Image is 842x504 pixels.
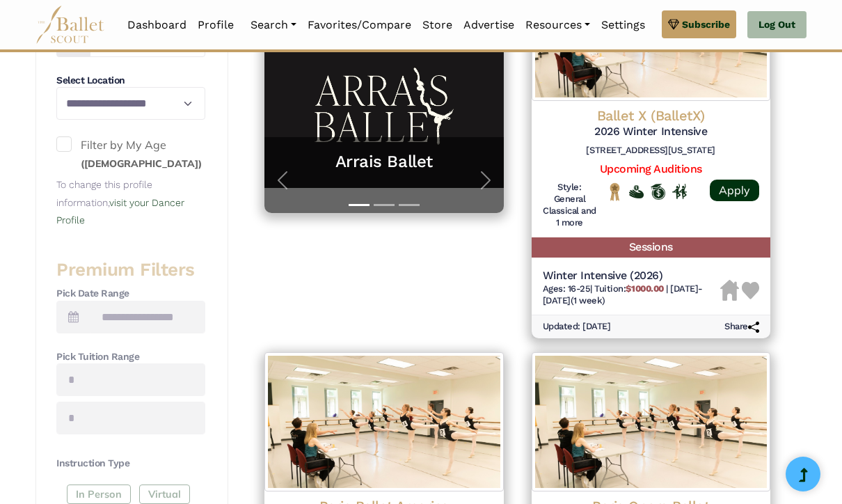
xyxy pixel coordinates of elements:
[724,321,759,333] h6: Share
[651,184,665,200] img: Offers Scholarship
[56,258,205,282] h3: Premium Filters
[122,10,192,40] a: Dashboard
[81,157,202,170] small: ([DEMOGRAPHIC_DATA])
[264,352,504,491] img: Logo
[543,107,760,125] h4: Ballet X (BalletX)
[629,185,644,198] img: Offers Financial Aid
[662,10,736,38] a: Subscribe
[278,151,490,173] a: Arrais Ballet
[720,280,739,301] img: Housing Unavailable
[56,197,184,226] a: visit your Dancer Profile
[56,457,205,471] h4: Instruction Type
[543,125,760,139] h5: 2026 Winter Intensive
[668,17,679,32] img: gem.svg
[520,10,596,40] a: Resources
[626,283,663,294] b: $1000.00
[596,10,651,40] a: Settings
[245,10,302,40] a: Search
[594,283,666,294] span: Tuition:
[399,197,420,213] button: Slide 3
[532,237,771,258] h5: Sessions
[710,180,759,201] a: Apply
[56,287,205,301] h4: Pick Date Range
[543,182,597,229] h6: Style: General Classical and 1 more
[543,145,760,157] h6: [STREET_ADDRESS][US_STATE]
[417,10,458,40] a: Store
[747,11,807,39] a: Log Out
[672,184,687,199] img: In Person
[543,321,611,333] h6: Updated: [DATE]
[56,136,205,172] label: Filter by My Age
[302,10,417,40] a: Favorites/Compare
[349,197,370,213] button: Slide 1
[374,197,395,213] button: Slide 2
[543,283,703,306] span: [DATE]-[DATE] (1 week)
[600,162,702,175] a: Upcoming Auditions
[543,283,721,307] h6: | |
[543,283,591,294] span: Ages: 16-25
[742,282,759,299] img: Heart
[458,10,520,40] a: Advertise
[532,352,771,491] img: Logo
[56,350,205,364] h4: Pick Tuition Range
[56,74,205,88] h4: Select Location
[682,17,730,32] span: Subscribe
[543,269,721,283] h5: Winter Intensive (2026)
[56,179,184,226] small: To change this profile information,
[607,182,622,200] img: National
[192,10,239,40] a: Profile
